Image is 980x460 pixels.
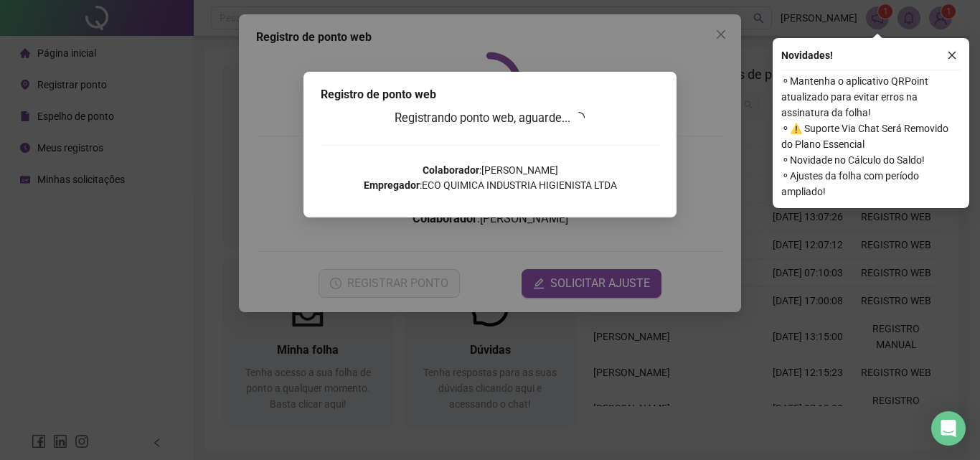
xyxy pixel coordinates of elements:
strong: Empregador [364,179,420,191]
span: ⚬ Ajustes da folha com período ampliado! [781,168,961,200]
span: close [947,50,957,60]
span: Novidades ! [781,47,833,63]
span: ⚬ Mantenha o aplicativo QRPoint atualizado para evitar erros na assinatura da folha! [781,73,961,121]
h3: Registrando ponto web, aguarde... [321,109,659,128]
p: : [PERSON_NAME] : ECO QUIMICA INDUSTRIA HIGIENISTA LTDA [321,163,659,193]
div: Registro de ponto web [321,86,659,103]
div: Open Intercom Messenger [931,411,966,446]
span: ⚬ ⚠️ Suporte Via Chat Será Removido do Plano Essencial [781,121,961,152]
span: ⚬ Novidade no Cálculo do Saldo! [781,152,961,168]
span: loading [573,112,585,123]
strong: Colaborador [423,164,479,176]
